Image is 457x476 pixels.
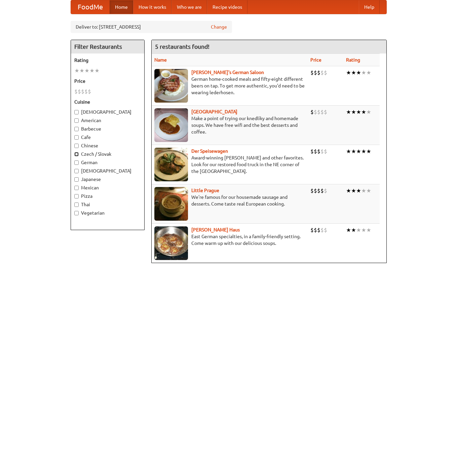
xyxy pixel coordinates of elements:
[74,177,79,182] input: Japanese
[346,187,351,194] li: ★
[74,88,78,95] li: $
[361,148,366,155] li: ★
[71,0,110,14] a: FoodMe
[351,108,356,116] li: ★
[74,110,79,114] input: [DEMOGRAPHIC_DATA]
[74,159,141,166] label: German
[310,57,321,63] a: Price
[324,148,327,155] li: $
[317,148,320,155] li: $
[74,169,79,173] input: [DEMOGRAPHIC_DATA]
[74,142,141,149] label: Chinese
[310,187,314,194] li: $
[154,187,188,221] img: littleprague.jpg
[154,233,305,247] p: East German specialties, in a family-friendly setting. Come warm up with our delicious soups.
[84,88,88,95] li: $
[74,203,79,207] input: Thai
[359,0,380,14] a: Help
[71,40,144,53] h4: Filter Restaurants
[74,144,79,148] input: Chinese
[346,108,351,116] li: ★
[324,226,327,234] li: $
[351,148,356,155] li: ★
[310,148,314,155] li: $
[74,152,79,156] input: Czech / Slovak
[320,187,324,194] li: $
[74,67,79,74] li: ★
[324,187,327,194] li: $
[351,187,356,194] li: ★
[155,43,210,50] ng-pluralize: 5 restaurants found!
[356,226,361,234] li: ★
[74,118,79,123] input: American
[74,210,141,216] label: Vegetarian
[74,194,79,198] input: Pizza
[314,108,317,116] li: $
[346,148,351,155] li: ★
[74,117,141,124] label: American
[74,176,141,183] label: Japanese
[74,168,141,174] label: [DEMOGRAPHIC_DATA]
[361,69,366,76] li: ★
[346,69,351,76] li: ★
[88,88,91,95] li: $
[310,108,314,116] li: $
[74,201,141,208] label: Thai
[314,187,317,194] li: $
[211,24,227,30] a: Change
[351,226,356,234] li: ★
[191,227,240,232] a: [PERSON_NAME] Haus
[74,78,141,84] h5: Price
[74,127,79,131] input: Barbecue
[71,21,232,33] div: Deliver to: [STREET_ADDRESS]
[361,187,366,194] li: ★
[74,125,141,132] label: Barbecue
[154,115,305,135] p: Make a point of trying our knedlíky and homemade soups. We have free wifi and the best desserts a...
[361,108,366,116] li: ★
[346,226,351,234] li: ★
[310,69,314,76] li: $
[154,148,188,181] img: speisewagen.jpg
[366,69,371,76] li: ★
[191,188,219,193] a: Little Prague
[366,226,371,234] li: ★
[74,160,79,165] input: German
[154,76,305,96] p: German home-cooked meals and fifty-eight different beers on tap. To get more authentic, you'd nee...
[154,154,305,175] p: Award-winning [PERSON_NAME] and other favorites. Look for our restored food truck in the NE corne...
[74,184,141,191] label: Mexican
[154,194,305,207] p: We're famous for our housemade sausage and desserts. Come taste real European cooking.
[314,69,317,76] li: $
[74,186,79,190] input: Mexican
[74,211,79,215] input: Vegetarian
[154,69,188,103] img: esthers.jpg
[191,109,237,114] a: [GEOGRAPHIC_DATA]
[317,187,320,194] li: $
[74,193,141,199] label: Pizza
[74,134,141,141] label: Cafe
[324,69,327,76] li: $
[366,187,371,194] li: ★
[320,226,324,234] li: $
[356,187,361,194] li: ★
[191,70,264,75] a: [PERSON_NAME]'s German Saloon
[191,148,228,154] a: Der Speisewagen
[317,69,320,76] li: $
[78,88,81,95] li: $
[356,148,361,155] li: ★
[89,67,94,74] li: ★
[110,0,133,14] a: Home
[154,226,188,260] img: kohlhaus.jpg
[154,57,167,63] a: Name
[361,226,366,234] li: ★
[324,108,327,116] li: $
[79,67,84,74] li: ★
[172,0,207,14] a: Who we are
[356,69,361,76] li: ★
[320,69,324,76] li: $
[314,148,317,155] li: $
[81,88,84,95] li: $
[74,99,141,105] h5: Cuisine
[366,148,371,155] li: ★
